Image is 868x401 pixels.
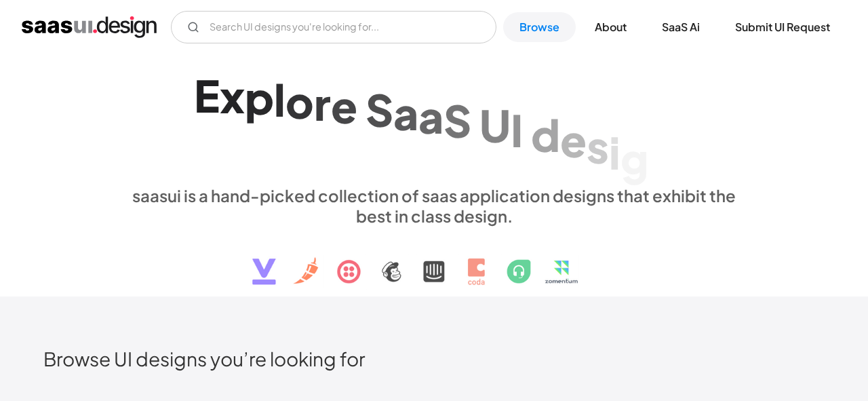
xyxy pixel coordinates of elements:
div: a [418,90,443,142]
div: p [245,71,274,123]
a: SaaS Ai [646,12,716,42]
div: U [479,98,511,151]
a: home [22,16,157,38]
div: x [220,70,245,122]
div: E [194,69,220,121]
img: text, icon, saas logo [229,226,639,297]
div: I [511,103,523,155]
div: o [285,75,314,127]
div: l [274,73,285,125]
h2: Browse UI designs you’re looking for [43,347,825,370]
div: a [393,86,418,138]
h1: Explore SaaS UI design patterns & interactions. [122,68,746,172]
div: d [531,109,560,161]
a: Submit UI Request [719,12,846,42]
div: S [443,94,471,147]
a: Browse [503,12,576,42]
input: Search UI designs you're looking for... [171,11,496,43]
div: S [366,83,393,135]
div: i [609,126,620,178]
form: Email Form [171,11,496,43]
div: e [331,80,357,132]
div: g [620,132,648,185]
div: r [314,77,331,130]
div: saasui is a hand-picked collection of saas application designs that exhibit the best in class des... [122,185,746,226]
div: e [560,114,587,166]
a: About [578,12,643,42]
